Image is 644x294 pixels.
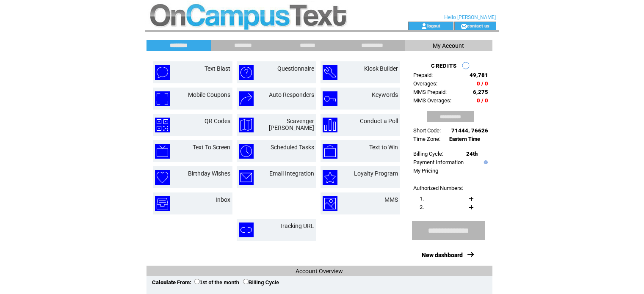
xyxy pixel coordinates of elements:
[473,89,488,95] span: 6,275
[194,279,200,284] input: 1st of the month
[323,65,337,80] img: kiosk-builder.png
[323,144,337,159] img: text-to-win.png
[413,80,437,87] span: Overages:
[422,252,463,258] a: New dashboard
[239,118,254,132] img: scavenger-hunt.png
[155,118,170,132] img: qr-codes.png
[239,223,254,237] img: tracking-url.png
[194,280,239,286] label: 1st of the month
[477,97,488,104] span: 0 / 0
[323,196,337,211] img: mms.png
[420,195,424,202] span: 1.
[467,23,489,28] a: contact us
[466,151,478,157] span: 24th
[413,97,451,104] span: MMS Overages:
[413,168,438,174] a: My Pricing
[413,127,441,134] span: Short Code:
[155,65,170,80] img: text-blast.png
[216,196,230,203] a: Inbox
[413,72,433,78] span: Prepaid:
[323,91,337,106] img: keywords.png
[205,65,230,72] a: Text Blast
[296,268,343,275] span: Account Overview
[155,196,170,211] img: inbox.png
[239,144,254,159] img: scheduled-tasks.png
[413,136,440,142] span: Time Zone:
[369,144,398,151] a: Text to Win
[323,118,337,132] img: conduct-a-poll.png
[279,223,314,229] a: Tracking URL
[269,118,314,131] a: Scavenger [PERSON_NAME]
[421,23,427,30] img: account_icon.gif
[477,80,488,87] span: 0 / 0
[384,196,398,203] a: MMS
[433,42,464,49] span: My Account
[239,91,254,106] img: auto-responders.png
[451,127,488,134] span: 71444, 76626
[431,63,457,69] span: CREDITS
[323,170,337,185] img: loyalty-program.png
[372,91,398,98] a: Keywords
[155,91,170,106] img: mobile-coupons.png
[444,14,496,20] span: Hello [PERSON_NAME]
[413,159,464,165] a: Payment Information
[482,160,488,164] img: help.gif
[269,170,314,177] a: Email Integration
[354,170,398,177] a: Loyalty Program
[413,185,463,191] span: Authorized Numbers:
[413,151,443,157] span: Billing Cycle:
[364,65,398,72] a: Kiosk Builder
[271,144,314,151] a: Scheduled Tasks
[470,72,488,78] span: 49,781
[239,65,254,80] img: questionnaire.png
[193,144,230,151] a: Text To Screen
[188,170,230,177] a: Birthday Wishes
[427,23,440,28] a: logout
[155,144,170,159] img: text-to-screen.png
[277,65,314,72] a: Questionnaire
[243,280,279,286] label: Billing Cycle
[239,170,254,185] img: email-integration.png
[420,204,424,210] span: 2.
[449,136,480,142] span: Eastern Time
[461,23,467,30] img: contact_us_icon.gif
[188,91,230,98] a: Mobile Coupons
[152,279,191,286] span: Calculate From:
[413,89,447,95] span: MMS Prepaid:
[269,91,314,98] a: Auto Responders
[243,279,249,284] input: Billing Cycle
[155,170,170,185] img: birthday-wishes.png
[205,118,230,124] a: QR Codes
[360,118,398,124] a: Conduct a Poll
